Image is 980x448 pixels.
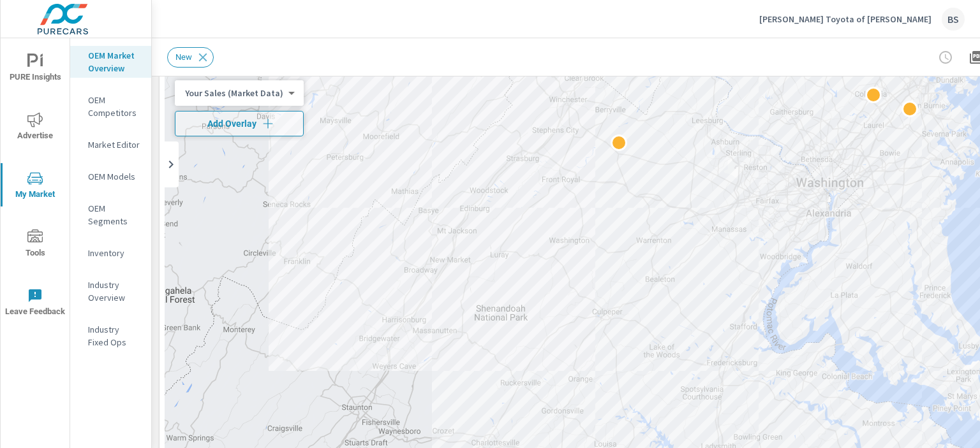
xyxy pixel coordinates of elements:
[185,87,283,99] p: Your Sales (Market Data)
[4,171,66,202] span: My Market
[88,202,141,228] p: OEM Segments
[88,247,141,259] p: Inventory
[88,323,141,349] p: Industry Fixed Ops
[88,49,141,75] p: OEM Market Overview
[759,13,932,25] p: [PERSON_NAME] Toyota of [PERSON_NAME]
[70,275,151,307] div: Industry Overview
[88,278,141,304] p: Industry Overview
[88,138,141,151] p: Market Editor
[1,38,70,331] div: nav menu
[4,288,66,319] span: Leave Feedback
[70,320,151,352] div: Industry Fixed Ops
[70,46,151,78] div: OEM Market Overview
[4,112,66,143] span: Advertise
[70,243,151,263] div: Inventory
[88,170,141,183] p: OEM Models
[942,8,965,31] div: BS
[88,94,141,119] p: OEM Competitors
[167,47,214,68] div: New
[181,117,298,130] span: Add Overlay
[4,54,66,85] span: PURE Insights
[70,167,151,186] div: OEM Models
[175,111,304,136] button: Add Overlay
[175,87,293,99] div: Your Sales (Market Data)
[4,229,66,261] span: Tools
[70,90,151,122] div: OEM Competitors
[168,52,200,62] span: New
[70,199,151,231] div: OEM Segments
[70,135,151,154] div: Market Editor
